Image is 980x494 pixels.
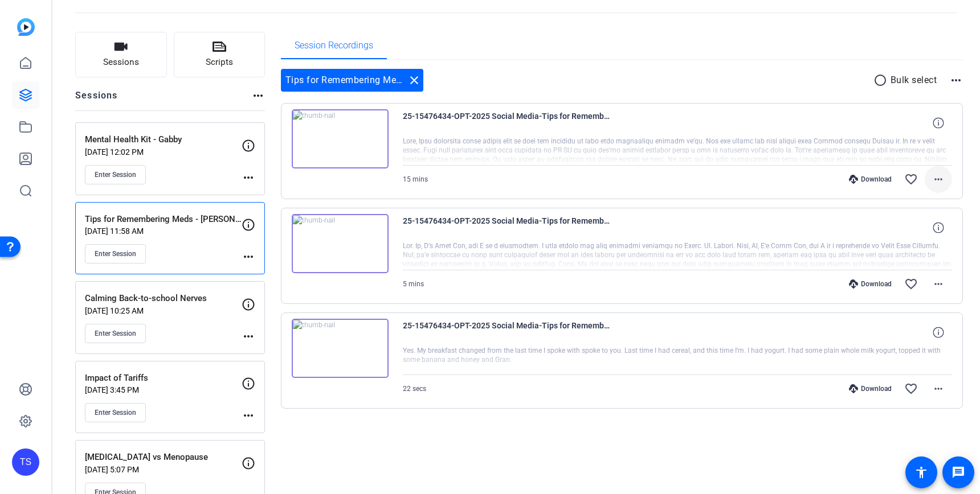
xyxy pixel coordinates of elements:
p: [MEDICAL_DATA] vs Menopause [85,451,242,464]
span: Scripts [206,56,233,69]
mat-icon: favorite_border [904,277,918,291]
span: Sessions [103,56,139,69]
button: Sessions [75,32,167,77]
span: Enter Session [95,329,136,338]
button: Enter Session [85,403,146,422]
mat-icon: more_horiz [949,73,963,87]
span: Session Recordings [295,41,373,50]
mat-icon: accessibility [914,466,928,479]
mat-icon: favorite_border [904,382,918,396]
p: Impact of Tariffs [85,372,242,385]
span: Enter Session [95,170,136,179]
p: [DATE] 5:07 PM [85,465,242,474]
p: Calming Back-to-school Nerves [85,292,242,305]
img: thumb-nail [292,319,389,378]
button: Scripts [174,32,266,77]
mat-icon: more_horiz [932,382,945,396]
mat-icon: more_horiz [932,172,945,186]
mat-icon: more_horiz [242,409,255,422]
p: [DATE] 12:02 PM [85,147,242,157]
mat-icon: close [407,73,421,87]
img: blue-gradient.svg [17,18,35,36]
mat-icon: message [952,466,965,479]
span: Enter Session [95,408,136,417]
p: Bulk select [891,73,937,87]
h2: Sessions [75,89,118,110]
span: 15 mins [403,175,428,183]
span: 25-15476434-OPT-2025 Social Media-Tips for Remembering Meds - [PERSON_NAME]-2025-08-07-13-42-42-1... [403,214,614,241]
button: Enter Session [85,244,146,264]
p: Mental Health Kit - Gabby [85,133,242,146]
button: Enter Session [85,165,146,184]
span: Enter Session [95,249,136,258]
span: 25-15476434-OPT-2025 Social Media-Tips for Remembering Meds - [PERSON_NAME]-2025-08-07-13-38-56-4... [403,319,614,346]
span: 5 mins [403,280,424,288]
p: [DATE] 3:45 PM [85,385,242,394]
span: 22 secs [403,385,426,393]
button: Enter Session [85,324,146,343]
img: thumb-nail [292,109,389,168]
mat-icon: radio_button_unchecked [873,73,891,87]
mat-icon: more_horiz [242,250,255,264]
p: [DATE] 11:58 AM [85,227,242,236]
p: [DATE] 10:25 AM [85,306,242,315]
mat-icon: more_horiz [251,89,265,102]
div: Download [843,384,897,393]
div: Download [843,175,897,184]
div: TS [12,448,39,476]
mat-icon: favorite_border [904,172,918,186]
img: thumb-nail [292,214,389,273]
mat-icon: more_horiz [242,330,255,343]
div: Download [843,279,897,289]
mat-icon: more_horiz [932,277,945,291]
span: 25-15476434-OPT-2025 Social Media-Tips for Remembering Meds - [PERSON_NAME]-2025-08-07-13-49-44-9... [403,109,614,137]
p: Tips for Remembering Meds - [PERSON_NAME] [85,213,242,226]
div: Tips for Remembering Meds - [PERSON_NAME] [281,69,423,92]
mat-icon: more_horiz [242,171,255,184]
